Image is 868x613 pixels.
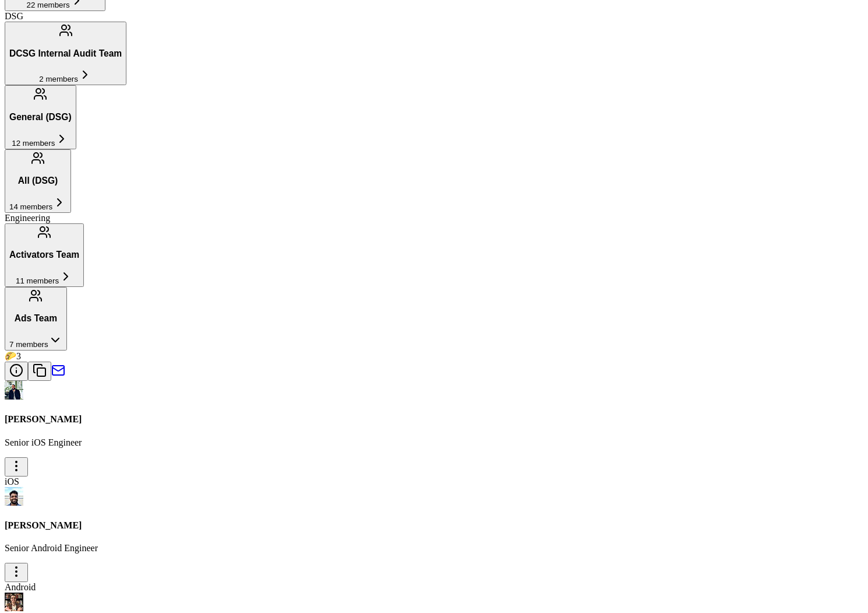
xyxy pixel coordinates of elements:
[27,1,70,9] span: 22 members
[5,287,67,351] button: Ads Team7 members
[9,176,66,186] h3: All (DSG)
[9,112,72,122] h3: General (DSG)
[5,351,16,361] span: taco
[5,149,71,213] button: All (DSG)14 members
[5,437,863,448] p: Senior iOS Engineer
[28,362,51,381] button: Copy email addresses
[5,414,863,425] h4: [PERSON_NAME]
[9,48,122,59] h3: DCSG Internal Audit Team
[9,313,62,324] h3: Ads Team
[5,223,84,287] button: Activators Team11 members
[9,340,48,349] span: 7 members
[39,75,78,83] span: 2 members
[5,213,50,223] span: Engineering
[16,351,21,361] span: 3
[5,543,863,554] p: Senior Android Engineer
[5,362,28,381] button: Open Ads Team info panel
[5,11,23,21] span: DSG
[5,477,19,486] span: iOS
[9,250,79,260] h3: Activators Team
[5,85,76,149] button: General (DSG)12 members
[5,582,36,592] span: Android
[5,520,863,531] h4: [PERSON_NAME]
[12,139,55,148] span: 12 members
[5,22,126,85] button: DCSG Internal Audit Team2 members
[51,369,65,379] a: Send email
[9,202,52,211] span: 14 members
[16,276,59,285] span: 11 members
